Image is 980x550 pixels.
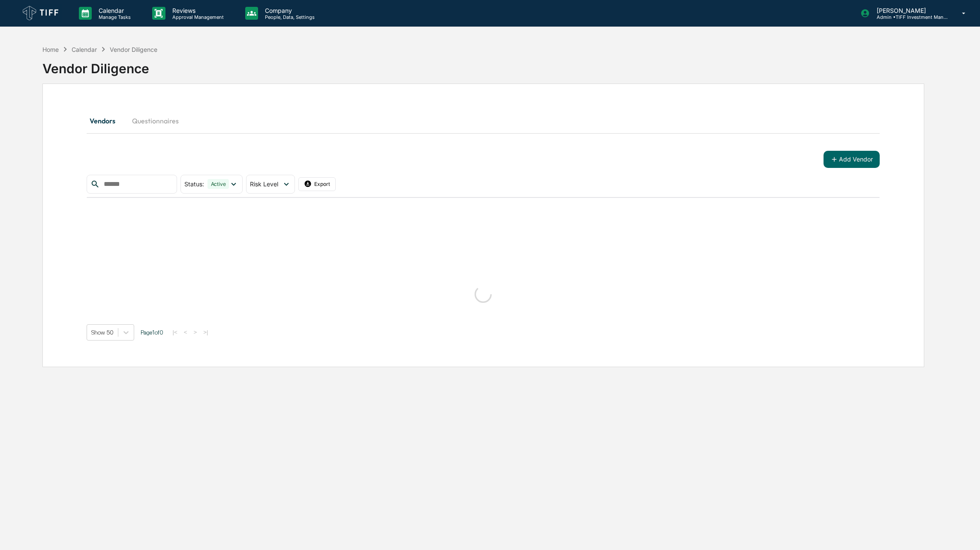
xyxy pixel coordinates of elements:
[110,46,157,53] div: Vendor Diligence
[87,111,125,131] button: Vendors
[824,151,880,168] button: Add Vendor
[170,329,180,336] button: |<
[870,14,950,20] p: Admin • TIFF Investment Management
[258,14,319,20] p: People, Data, Settings
[184,180,204,188] span: Status :
[42,54,924,76] div: Vendor Diligence
[207,179,229,189] div: Active
[92,14,135,20] p: Manage Tasks
[250,180,278,188] span: Risk Level
[201,329,210,336] button: >|
[92,7,135,14] p: Calendar
[42,46,59,53] div: Home
[191,329,199,336] button: >
[87,111,880,131] div: secondary tabs example
[141,329,163,336] span: Page 1 of 0
[165,7,228,14] p: Reviews
[181,329,190,336] button: <
[165,14,228,20] p: Approval Management
[72,46,97,53] div: Calendar
[21,4,62,23] img: logo
[298,177,336,191] button: Export
[125,111,186,131] button: Questionnaires
[258,7,319,14] p: Company
[870,7,950,14] p: [PERSON_NAME]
